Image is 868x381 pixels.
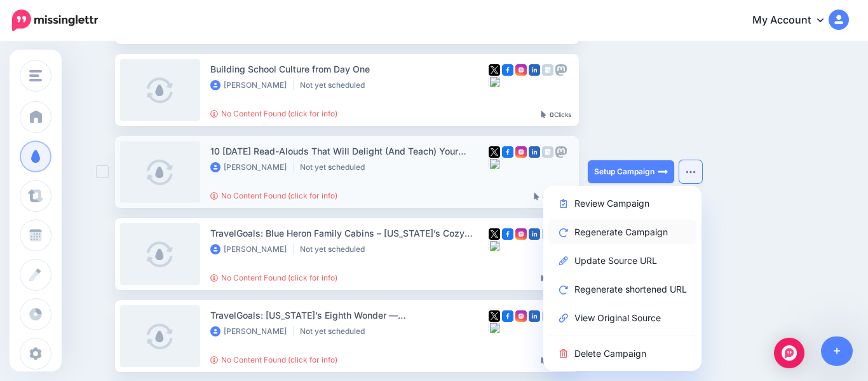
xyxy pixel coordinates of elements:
[550,111,554,118] b: 0
[210,191,337,200] a: No Content Found (click for info)
[502,64,513,76] img: facebook-square.png
[529,146,540,158] img: linkedin-square.png
[555,64,567,76] img: mastodon-grey-square.png
[210,244,294,254] li: [PERSON_NAME]
[534,193,571,201] div: Clicks
[541,357,546,364] img: pointer-grey-darker.png
[541,275,571,283] div: Clicks
[541,275,546,282] img: pointer-grey-darker.png
[502,310,513,322] img: facebook-square.png
[300,326,371,336] li: Not yet scheduled
[548,277,696,301] a: Regenerate shortened URL
[542,310,553,322] img: google_business-grey-square.png
[489,64,500,76] img: twitter-square.png
[502,146,513,158] img: facebook-square.png
[210,162,294,172] li: [PERSON_NAME]
[210,144,489,158] div: 10 [DATE] Read-Alouds That Will Delight (And Teach) Your Students
[542,228,553,240] img: google_business-grey-square.png
[542,146,553,158] img: google_business-grey-square.png
[515,310,527,322] img: instagram-square.png
[588,160,674,183] a: Setup Campaign
[210,273,337,282] a: No Content Found (click for info)
[548,191,696,216] a: Review Campaign
[774,338,804,368] div: Open Intercom Messenger
[515,228,527,240] img: instagram-square.png
[300,244,371,254] li: Not yet scheduled
[548,305,696,330] a: View Original Source
[210,62,489,76] div: Building School Culture from Day One
[210,109,337,118] a: No Content Found (click for info)
[210,226,489,240] div: TravelGoals: Blue Heron Family Cabins – [US_STATE]’s Cozy Family Escape Near Holiday World
[300,162,371,172] li: Not yet scheduled
[489,228,500,240] img: twitter-square.png
[515,64,527,76] img: instagram-square.png
[529,228,540,240] img: linkedin-square.png
[29,70,42,81] img: menu.png
[489,76,500,87] img: bluesky-grey-square.png
[529,310,540,322] img: linkedin-square.png
[210,308,489,322] div: TravelGoals: [US_STATE]’s Eighth Wonder — [GEOGRAPHIC_DATA] Revealed
[489,158,500,169] img: bluesky-grey-square.png
[543,193,554,200] b: 669
[515,146,527,158] img: instagram-square.png
[548,219,696,244] a: Regenerate Campaign
[210,326,294,336] li: [PERSON_NAME]
[489,322,500,333] img: bluesky-grey-square.png
[541,111,571,119] div: Clicks
[489,240,500,251] img: bluesky-grey-square.png
[541,111,546,118] img: pointer-grey-darker.png
[489,146,500,158] img: twitter-square.png
[210,355,337,364] a: No Content Found (click for info)
[542,64,553,76] img: google_business-grey-square.png
[686,170,696,174] img: dots.png
[529,64,540,76] img: linkedin-square.png
[555,146,567,158] img: mastodon-grey-square.png
[300,80,371,90] li: Not yet scheduled
[548,248,696,273] a: Update Source URL
[12,10,98,31] img: Missinglettr
[658,167,668,177] img: arrow-long-right-white.png
[489,310,500,322] img: twitter-square.png
[548,341,696,366] a: Delete Campaign
[534,193,539,200] img: pointer-grey-darker.png
[740,5,849,36] a: My Account
[210,80,294,90] li: [PERSON_NAME]
[502,228,513,240] img: facebook-square.png
[541,357,571,365] div: Clicks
